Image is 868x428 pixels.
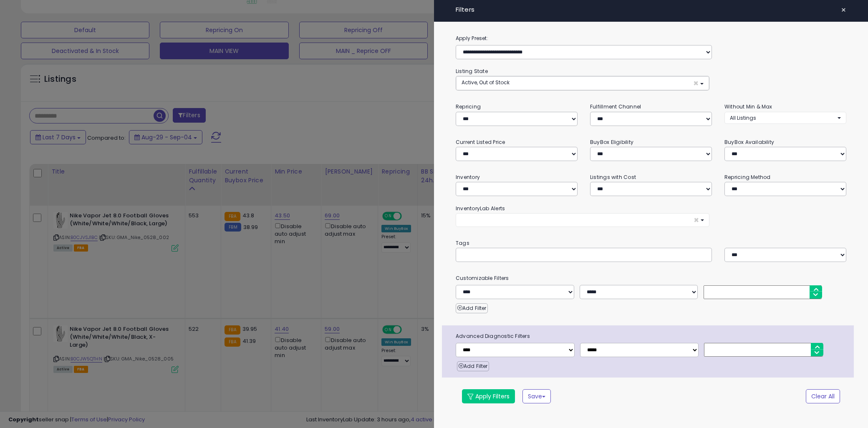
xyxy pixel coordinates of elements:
[522,389,551,403] button: Save
[724,174,771,181] small: Repricing Method
[730,114,756,121] span: All Listings
[462,389,515,403] button: Apply Filters
[724,138,774,146] small: BuyBox Availability
[449,332,854,341] span: Advanced Diagnostic Filters
[693,79,699,88] span: ×
[457,361,489,371] button: Add Filter
[590,174,636,181] small: Listings with Cost
[724,112,846,124] button: All Listings
[806,389,840,403] button: Clear All
[838,4,850,16] button: ×
[456,174,480,181] small: Inventory
[449,34,853,43] label: Apply Preset:
[456,103,481,110] small: Repricing
[462,79,510,86] span: Active, Out of Stock
[456,6,846,13] h4: Filters
[456,213,709,227] button: ×
[590,138,633,146] small: BuyBox Eligibility
[694,216,699,224] span: ×
[456,76,709,90] button: Active, Out of Stock ×
[456,303,488,313] button: Add Filter
[841,4,846,16] span: ×
[456,68,488,75] small: Listing State
[590,103,641,110] small: Fulfillment Channel
[449,239,853,248] small: Tags
[724,103,772,110] small: Without Min & Max
[456,138,505,146] small: Current Listed Price
[449,274,853,283] small: Customizable Filters
[456,205,505,212] small: InventoryLab Alerts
